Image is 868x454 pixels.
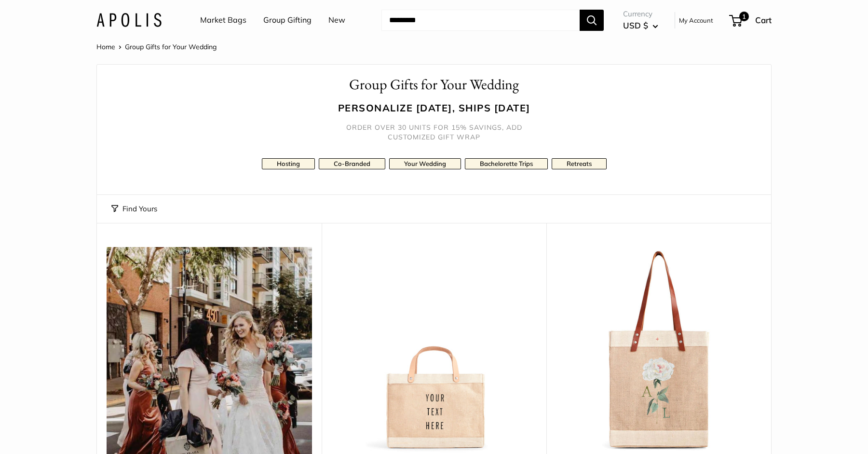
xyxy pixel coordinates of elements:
button: Find Yours [111,202,157,216]
img: Market Tote in Natural Peony by Amy Logsdon [556,247,761,453]
a: Co-Branded [319,158,385,169]
img: Apolis [96,13,162,27]
a: Market Bags [200,13,246,28]
a: Home [96,42,115,51]
a: Retreats [552,158,607,169]
a: Market Tote in Natural Peony by Amy LogsdonMarket Tote in Natural Peony by Amy Logsdon [556,247,761,453]
a: Your Wedding [389,158,461,169]
span: Cart [755,15,772,25]
a: New [328,13,345,28]
a: Bachelorette Trips [465,158,548,169]
h3: Personalize [DATE], ships [DATE] [111,101,757,115]
a: Group Gifting [263,13,312,28]
nav: Breadcrumb [96,41,217,53]
span: USD $ [623,20,648,30]
h1: Group Gifts for Your Wedding [111,74,757,95]
button: USD $ [623,18,658,33]
span: Currency [623,7,658,21]
button: Search [580,10,604,31]
a: My Account [679,14,713,26]
span: Group Gifts for Your Wedding [125,42,217,51]
input: Search... [381,10,580,31]
a: Hosting [262,158,315,169]
img: Petite Market Bag in Natural [331,247,537,453]
a: 1 Cart [730,13,772,28]
span: 1 [739,12,749,21]
h5: Order over 30 units for 15% savings, add customized gift wrap [338,123,530,142]
a: Petite Market Bag in Naturaldescription_Effortless style that elevates every moment [331,247,537,453]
